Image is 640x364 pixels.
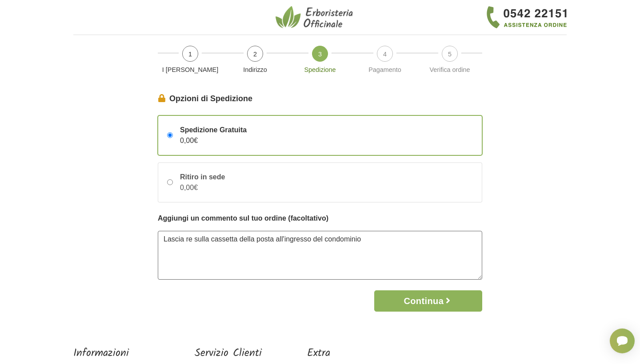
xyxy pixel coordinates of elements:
[247,46,263,62] span: 2
[312,46,328,62] span: 3
[73,347,149,360] h5: Informazioni
[158,93,482,105] legend: Opzioni di Spedizione
[374,290,482,312] button: Continua
[307,347,366,360] h5: Extra
[291,65,349,75] p: Spedizione
[276,5,356,29] img: Erboristeria Officinale
[610,328,635,353] iframe: Smartsupp widget button
[226,65,284,75] p: Indirizzo
[182,46,198,62] span: 1
[180,172,225,182] span: Ritiro in sede
[173,125,247,146] div: 0,00€
[161,65,219,75] p: I [PERSON_NAME]
[158,214,328,222] strong: Aggiungi un commento sul tuo ordine (facoltativo)
[167,179,173,185] input: Ritiro in sede0,00€
[195,347,262,360] h5: Servizio Clienti
[173,172,225,193] div: 0,00€
[167,132,173,138] input: Spedizione Gratuita0,00€
[180,125,247,135] span: Spedizione Gratuita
